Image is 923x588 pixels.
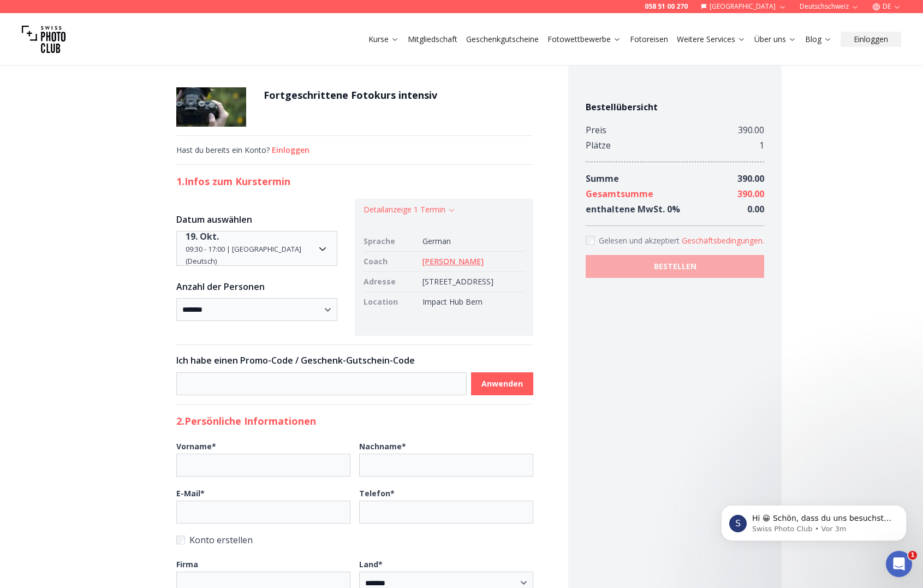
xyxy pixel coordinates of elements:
a: Über uns [754,34,796,45]
h1: Fortgeschrittene Fotokurs intensiv [264,87,437,103]
b: Vorname * [176,441,216,452]
button: Blog [801,32,836,47]
span: 0.00 [747,203,764,215]
div: Gesamtsumme [586,186,653,201]
label: Konto erstellen [176,532,533,548]
div: Summe [586,171,619,186]
input: Vorname* [176,454,350,477]
div: Plätze [586,138,611,153]
b: E-Mail * [176,488,205,498]
td: [STREET_ADDRESS] [418,272,525,292]
input: Nachname* [359,454,533,477]
iframe: Intercom notifications Nachricht [705,482,923,559]
button: BESTELLEN [586,255,764,278]
img: Swiss photo club [22,17,65,61]
td: German [418,231,525,252]
div: 1 [759,138,764,153]
div: 390.00 [738,122,764,138]
h4: Bestellübersicht [586,100,764,114]
img: Fortgeschrittene Fotokurs intensiv [176,87,246,127]
b: Land * [359,559,383,569]
td: Coach [364,252,418,272]
button: Fotoreisen [626,32,672,47]
button: Anwenden [471,372,533,395]
a: Fotoreisen [630,34,668,45]
span: Gelesen und akzeptiert [599,235,682,246]
button: Accept termsGelesen und akzeptiert [682,235,764,246]
button: Fotowettbewerbe [543,32,626,47]
a: Mitgliedschaft [408,34,457,45]
iframe: Intercom live chat [886,551,912,577]
a: 058 51 00 270 [645,2,688,11]
button: Weitere Services [672,32,750,47]
input: Konto erstellen [176,536,185,544]
h2: 1. Infos zum Kurstermin [176,174,533,189]
button: Mitgliedschaft [403,32,462,47]
span: 390.00 [737,188,764,200]
div: Preis [586,122,606,138]
h3: Anzahl der Personen [176,280,337,293]
a: Blog [805,34,832,45]
td: Impact Hub Bern [418,292,525,312]
a: Fotowettbewerbe [547,34,621,45]
span: 390.00 [737,173,764,185]
h3: Ich habe einen Promo-Code / Geschenk-Gutschein-Code [176,354,533,367]
a: [PERSON_NAME] [422,256,484,266]
td: Sprache [364,231,418,252]
b: BESTELLEN [654,261,696,272]
b: Telefon * [359,488,395,498]
h2: 2. Persönliche Informationen [176,413,533,429]
button: Einloggen [272,145,309,156]
b: Anwenden [481,378,523,389]
span: 1 [908,551,917,560]
td: Location [364,292,418,312]
a: Weitere Services [677,34,746,45]
b: Nachname * [359,441,406,452]
td: Adresse [364,272,418,292]
input: E-Mail* [176,501,350,524]
div: enthaltene MwSt. 0 % [586,201,680,217]
a: Kurse [368,34,399,45]
div: Hast du bereits ein Konto? [176,145,533,156]
h3: Datum auswählen [176,213,337,226]
button: Über uns [750,32,801,47]
b: Firma [176,559,198,569]
button: Geschenkgutscheine [462,32,543,47]
button: Kurse [364,32,403,47]
input: Telefon* [359,501,533,524]
button: Detailanzeige 1 Termin [364,204,456,215]
button: Date [176,231,337,266]
input: Accept terms [586,236,594,245]
a: Geschenkgutscheine [466,34,539,45]
button: Einloggen [841,32,901,47]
